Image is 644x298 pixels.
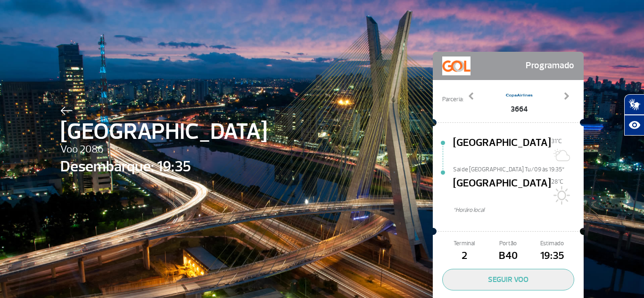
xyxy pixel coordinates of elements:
span: Desembarque: 19:35 [60,155,267,178]
img: Sol [551,186,570,205]
button: Abrir tradutor de língua de sinais. [624,94,644,115]
span: Estimado [530,239,574,248]
button: Abrir recursos assistivos. [624,115,644,136]
span: *Horáro local [453,206,584,215]
span: Parceria: [442,95,463,104]
span: Sai de [GEOGRAPHIC_DATA] Tu/09 às 19:35* [453,165,584,172]
span: 31°C [551,137,562,145]
span: 3664 [505,104,533,115]
span: Voo 2086 [60,142,267,158]
img: Sol com muitas nuvens [551,145,570,164]
span: 28°C [551,178,563,185]
span: B40 [486,248,530,264]
span: Terminal [442,239,486,248]
span: Programado [526,56,574,75]
span: [GEOGRAPHIC_DATA] [453,176,551,206]
span: [GEOGRAPHIC_DATA] [60,115,267,149]
span: 2 [442,248,486,264]
span: Portão [486,239,530,248]
span: 19:35 [530,248,574,264]
span: [GEOGRAPHIC_DATA] [453,135,551,165]
button: SEGUIR VOO [442,269,574,290]
div: Plugin de acessibilidade da Hand Talk. [624,94,644,136]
